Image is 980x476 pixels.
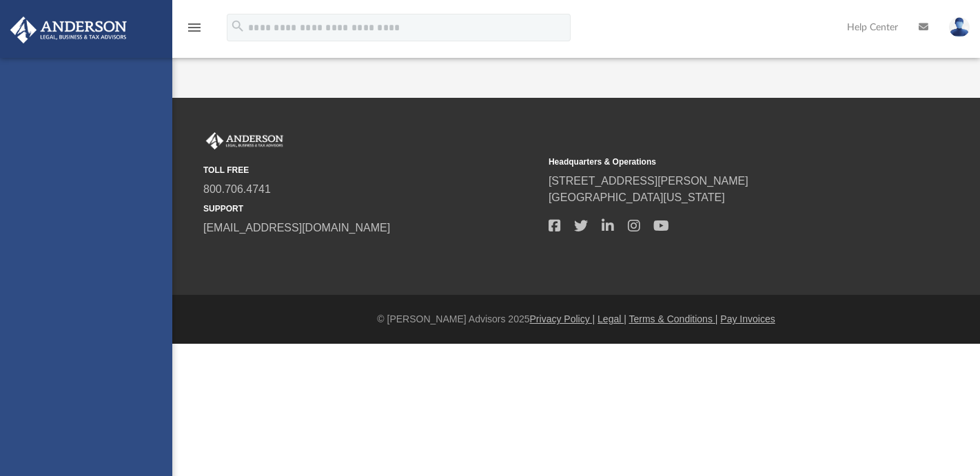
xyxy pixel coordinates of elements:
[629,313,718,324] a: Terms & Conditions |
[598,313,626,324] a: Legal |
[230,19,245,34] i: search
[549,156,884,168] small: Headquarters & Operations
[186,19,203,36] i: menu
[720,313,775,324] a: Pay Invoices
[549,192,725,203] a: [GEOGRAPHIC_DATA][US_STATE]
[203,222,390,234] a: [EMAIL_ADDRESS][DOMAIN_NAME]
[203,183,271,195] a: 800.706.4741
[530,313,595,324] a: Privacy Policy |
[549,175,748,187] a: [STREET_ADDRESS][PERSON_NAME]
[172,312,980,327] div: © [PERSON_NAME] Advisors 2025
[6,17,131,43] img: Anderson Advisors Platinum Portal
[186,26,203,36] a: menu
[203,164,539,176] small: TOLL FREE
[203,132,286,150] img: Anderson Advisors Platinum Portal
[949,17,970,37] img: User Pic
[203,203,539,215] small: SUPPORT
